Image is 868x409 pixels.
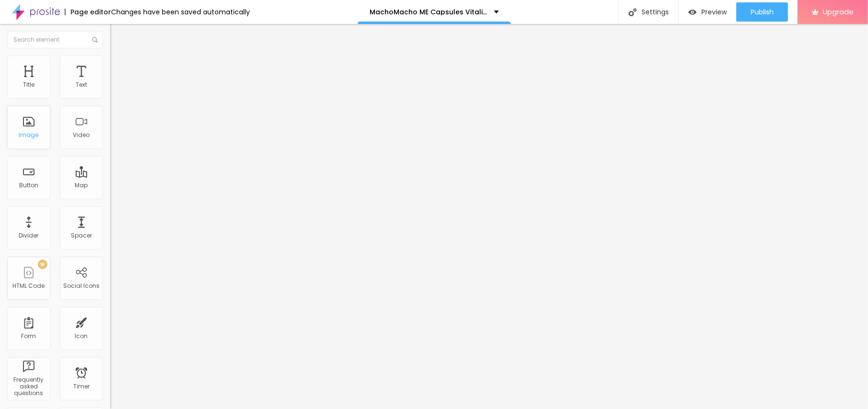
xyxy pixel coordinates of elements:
div: Title [23,81,34,88]
span: Preview [701,8,727,16]
div: Changes have been saved automatically [111,9,250,15]
img: view-1.svg [688,8,697,16]
div: Timer [73,383,90,390]
iframe: Editor [110,24,868,409]
div: Frequently asked questions [10,376,47,397]
span: Publish [751,8,774,16]
div: Spacer [71,232,92,239]
img: Icone [629,8,637,16]
div: Icon [75,333,88,340]
p: MachoMacho ME Capsules Vitality Complex [GEOGRAPHIC_DATA] [370,9,487,15]
div: Map [75,182,88,189]
div: HTML Code [13,283,45,289]
div: Form [22,333,36,340]
div: Image [19,132,39,138]
span: Upgrade [823,8,854,16]
div: Video [73,132,90,138]
button: Publish [736,2,788,22]
button: Preview [679,2,736,22]
div: Social Icons [63,283,100,289]
div: Text [76,81,87,88]
div: Divider [19,232,39,239]
div: Page editor [65,9,111,15]
input: Search element [7,31,103,48]
img: Icone [92,37,98,43]
div: Button [19,182,38,189]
